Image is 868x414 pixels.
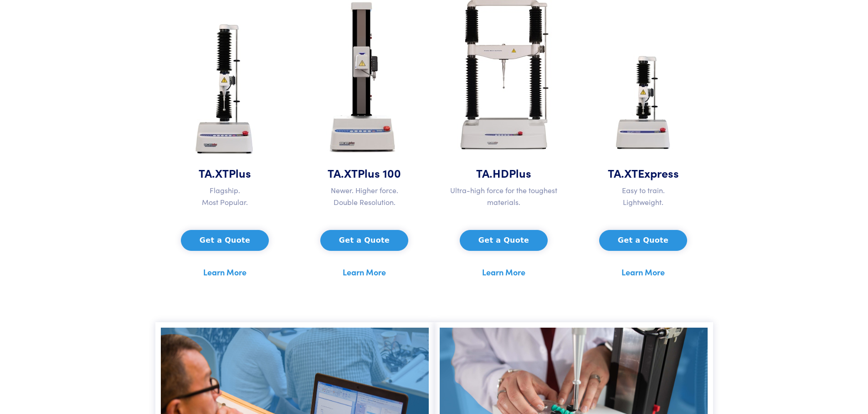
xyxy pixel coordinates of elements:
[621,265,665,279] a: Learn More
[638,165,679,181] span: Express
[604,40,683,165] img: ta-xt-express-analyzer.jpg
[300,165,429,181] h5: TA.XT
[440,165,568,181] h5: TA.HD
[358,165,401,181] span: Plus 100
[320,230,408,251] button: Get a Quote
[161,165,289,181] h5: TA.XT
[182,17,267,165] img: ta-xt-plus-analyzer.jpg
[599,230,687,251] button: Get a Quote
[440,185,568,208] p: Ultra-high force for the toughest materials.
[579,185,708,208] p: Easy to train. Lightweight.
[181,230,269,251] button: Get a Quote
[460,230,548,251] button: Get a Quote
[482,265,525,279] a: Learn More
[579,165,708,181] h5: TA.XT
[161,185,289,208] p: Flagship. Most Popular.
[343,265,386,279] a: Learn More
[300,185,429,208] p: Newer. Higher force. Double Resolution.
[203,265,247,279] a: Learn More
[509,165,531,181] span: Plus
[229,165,251,181] span: Plus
